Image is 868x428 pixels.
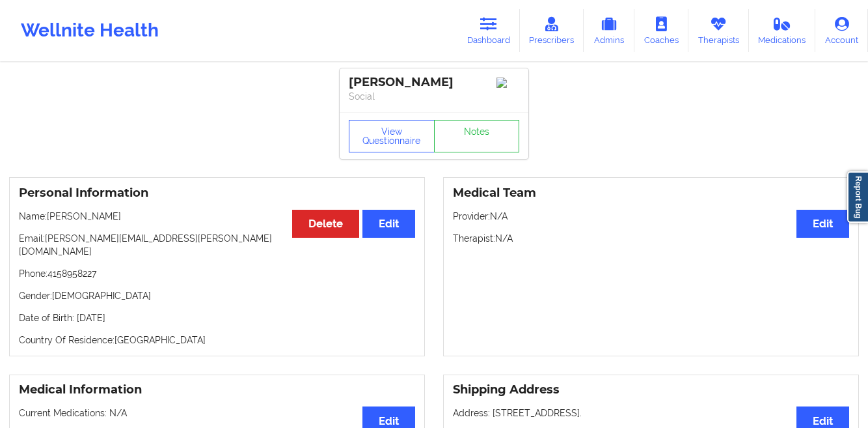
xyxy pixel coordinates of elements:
button: Edit [796,210,849,238]
button: Edit [362,210,415,238]
h3: Medical Team [453,186,849,201]
button: View Questionnaire [349,120,435,152]
h3: Shipping Address [453,382,849,397]
button: Delete [292,210,359,238]
a: Therapists [688,9,749,52]
p: Name: [PERSON_NAME] [19,210,415,223]
a: Prescribers [520,9,584,52]
p: Gender: [DEMOGRAPHIC_DATA] [19,289,415,302]
p: Address: [STREET_ADDRESS]. [453,407,849,420]
h3: Personal Information [19,186,415,201]
p: Current Medications: N/A [19,407,415,420]
a: Account [815,9,868,52]
a: Dashboard [457,9,520,52]
a: Medications [749,9,816,52]
p: Provider: N/A [453,210,849,223]
p: Phone: 4158958227 [19,267,415,280]
p: Therapist: N/A [453,232,849,245]
h3: Medical Information [19,382,415,397]
a: Notes [434,120,520,152]
a: Report Bug [847,171,868,223]
p: Email: [PERSON_NAME][EMAIL_ADDRESS][PERSON_NAME][DOMAIN_NAME] [19,232,415,258]
p: Date of Birth: [DATE] [19,311,415,324]
p: Country Of Residence: [GEOGRAPHIC_DATA] [19,334,415,347]
a: Coaches [634,9,688,52]
div: [PERSON_NAME] [349,75,519,90]
a: Admins [584,9,634,52]
img: Image%2Fplaceholer-image.png [496,78,519,88]
p: Social [349,90,519,103]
